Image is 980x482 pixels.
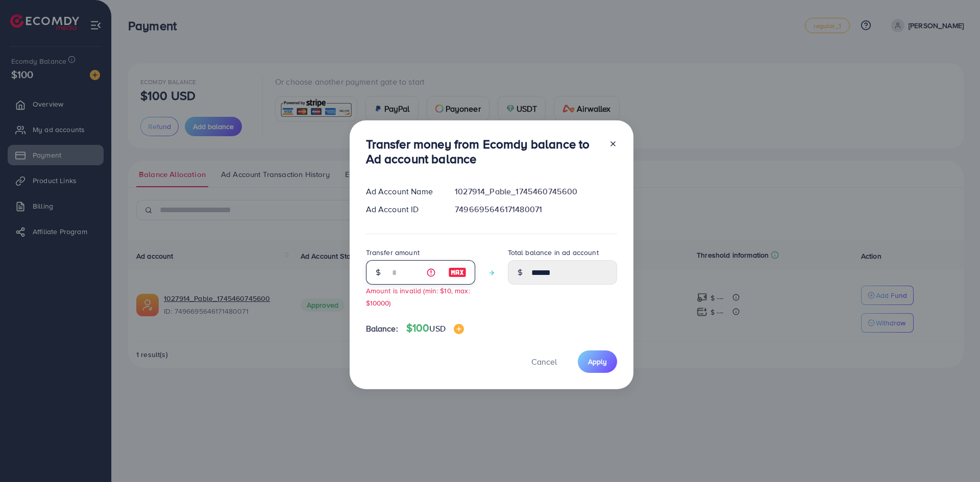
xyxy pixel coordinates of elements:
[531,356,557,367] span: Cancel
[508,247,599,258] label: Total balance in ad account
[366,323,398,335] span: Balance:
[448,266,467,278] img: image
[937,436,972,474] iframe: Chat
[454,324,464,334] img: image
[406,322,464,335] h4: $100
[447,186,625,197] div: 1027914_Pable_1745460745600
[366,137,601,166] h3: Transfer money from Ecomdy balance to Ad account balance
[588,357,607,367] span: Apply
[429,323,445,334] span: USD
[358,186,447,197] div: Ad Account Name
[519,350,570,372] button: Cancel
[358,204,447,215] div: Ad Account ID
[366,286,470,307] small: Amount is invalid (min: $10, max: $10000)
[447,204,625,215] div: 7496695646171480071
[578,350,617,372] button: Apply
[366,247,420,258] label: Transfer amount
